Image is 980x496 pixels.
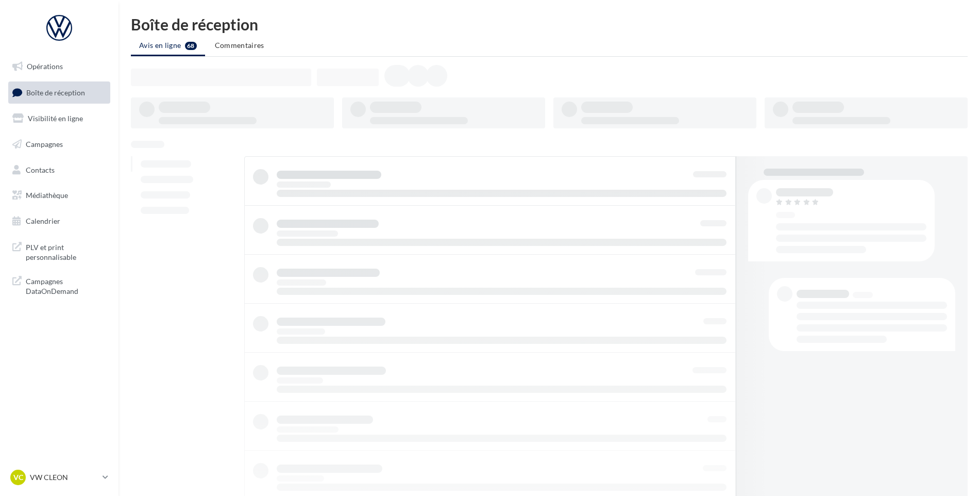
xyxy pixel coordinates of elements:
span: Contacts [26,165,55,174]
span: Boîte de réception [26,88,85,96]
a: Contacts [6,159,112,181]
span: VC [13,472,23,483]
div: Boîte de réception [131,16,968,32]
span: Calendrier [26,217,60,225]
span: Médiathèque [26,191,68,200]
a: Campagnes [6,134,112,155]
a: Opérations [6,56,112,77]
a: Médiathèque [6,185,112,206]
span: PLV et print personnalisable [26,240,106,262]
a: VC VW CLEON [8,468,110,487]
span: Opérations [27,62,63,71]
span: Campagnes [26,140,63,148]
span: Commentaires [215,41,264,49]
a: Campagnes DataOnDemand [6,270,112,301]
a: Calendrier [6,210,112,232]
a: PLV et print personnalisable [6,236,112,267]
a: Visibilité en ligne [6,108,112,129]
p: VW CLEON [30,472,98,483]
a: Boîte de réception [6,81,112,104]
span: Visibilité en ligne [28,114,83,123]
span: Campagnes DataOnDemand [26,274,106,296]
